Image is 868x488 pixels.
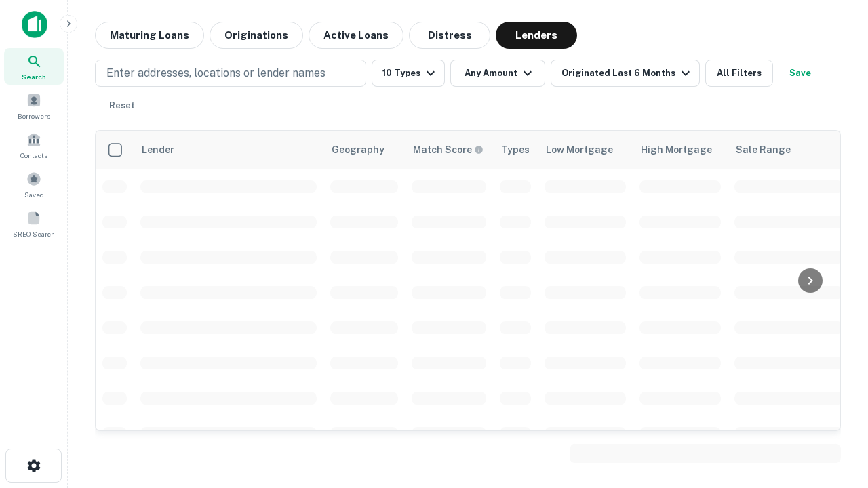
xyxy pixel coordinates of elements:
h6: Match Score [413,142,481,157]
div: Low Mortgage [546,142,613,158]
button: Save your search to get updates of matches that match your search criteria. [778,60,822,87]
span: Contacts [20,150,47,161]
th: Geography [323,131,405,169]
th: High Mortgage [633,131,728,169]
a: SREO Search [4,205,64,242]
button: Originations [210,22,303,49]
a: Saved [4,166,64,203]
button: Maturing Loans [95,22,204,49]
button: Lenders [496,22,577,49]
th: Types [493,131,538,169]
a: Borrowers [4,87,64,124]
div: High Mortgage [641,142,712,158]
button: Distress [409,22,490,49]
div: Geography [332,142,384,158]
div: Originated Last 6 Months [561,65,694,81]
div: Types [501,142,530,158]
button: Any Amount [450,60,545,87]
button: Reset [100,92,144,119]
p: Enter addresses, locations or lender names [106,65,325,81]
button: 10 Types [372,60,445,87]
button: All Filters [705,60,773,87]
img: capitalize-icon.png [22,11,47,38]
th: Sale Range [728,131,850,169]
div: Sale Range [736,142,791,158]
a: Contacts [4,127,64,163]
th: Low Mortgage [538,131,633,169]
a: Search [4,48,64,85]
th: Capitalize uses an advanced AI algorithm to match your search with the best lender. The match sco... [405,131,493,169]
div: Lender [142,142,174,158]
div: Capitalize uses an advanced AI algorithm to match your search with the best lender. The match sco... [413,142,484,157]
span: Borrowers [18,110,50,121]
span: SREO Search [13,228,55,239]
span: Saved [24,189,44,200]
button: Originated Last 6 Months [551,60,700,87]
button: Enter addresses, locations or lender names [95,60,366,87]
th: Lender [134,131,323,169]
button: Active Loans [309,22,403,49]
span: Search [22,71,46,82]
iframe: Chat Widget [800,380,868,445]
